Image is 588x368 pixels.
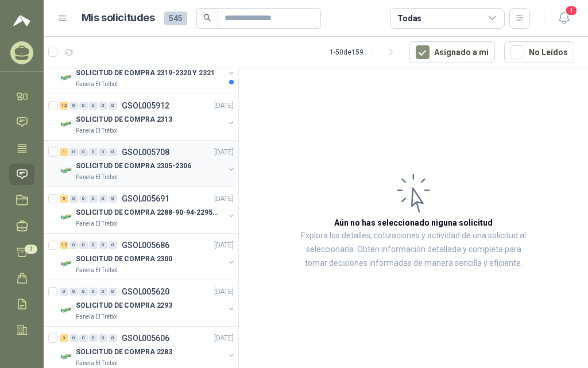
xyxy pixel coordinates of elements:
h1: Mis solicitudes [82,10,155,26]
img: Company Logo [60,210,73,224]
div: 0 [79,148,88,156]
p: GSOL005912 [122,102,169,110]
span: 545 [164,11,187,25]
div: 0 [79,102,88,110]
div: 0 [89,148,98,156]
img: Company Logo [60,164,73,177]
div: 0 [109,288,117,296]
a: 3 0 0 0 0 0 GSOL005606[DATE] Company LogoSOLICITUD DE COMPRA 2283Panela El Trébol [60,331,236,368]
div: 0 [79,288,88,296]
span: 1 [565,5,578,16]
div: 0 [109,195,117,203]
h3: Aún no has seleccionado niguna solicitud [334,216,493,229]
p: Panela El Trébol [76,126,118,135]
a: 12 0 0 0 0 0 GSOL005686[DATE] Company LogoSOLICITUD DE COMPRA 2300Panela El Trébol [60,238,236,275]
p: SOLICITUD DE COMPRA 2288-90-94-2295-96-2301-02-04 [76,207,219,218]
span: search [203,14,211,22]
a: 5 0 0 0 0 0 GSOL005934[DATE] Company LogoSOLICITUD DE COMPRA 2319-2320 Y 2321Panela El Trébol [60,52,236,89]
div: 0 [89,288,98,296]
div: 0 [69,148,78,156]
p: GSOL005691 [122,195,169,203]
p: Panela El Trébol [76,312,118,321]
div: 1 - 50 de 159 [330,43,400,61]
p: SOLICITUD DE COMPRA 2319-2320 Y 2321 [76,68,215,79]
div: 0 [109,102,117,110]
div: 0 [99,241,107,249]
p: GSOL005708 [122,148,169,156]
p: Panela El Trébol [76,173,118,182]
div: 0 [99,148,107,156]
p: [DATE] [214,333,234,344]
p: SOLICITUD DE COMPRA 2305-2306 [76,161,191,172]
p: Panela El Trébol [76,219,118,228]
p: Panela El Trébol [76,266,118,275]
p: [DATE] [214,147,234,158]
button: Asignado a mi [409,41,495,63]
div: 0 [69,334,78,342]
div: 0 [99,288,107,296]
p: [DATE] [214,240,234,251]
img: Company Logo [60,303,73,317]
div: 3 [60,334,68,342]
img: Logo peakr [13,14,30,28]
div: 0 [99,195,107,203]
div: 0 [89,102,98,110]
div: 0 [79,334,88,342]
div: 0 [89,334,98,342]
div: 0 [89,241,98,249]
div: 5 [60,195,68,203]
a: 0 0 0 0 0 0 GSOL005620[DATE] Company LogoSOLICITUD DE COMPRA 2293Panela El Trébol [60,285,236,321]
a: 5 0 0 0 0 0 GSOL005691[DATE] Company LogoSOLICITUD DE COMPRA 2288-90-94-2295-96-2301-02-04Panela ... [60,192,236,228]
p: Panela El Trébol [76,359,118,368]
button: 1 [554,8,574,29]
div: 0 [109,241,117,249]
p: SOLICITUD DE COMPRA 2293 [76,300,172,311]
p: Panela El Trébol [76,80,118,89]
p: SOLICITUD DE COMPRA 2283 [76,347,172,358]
span: 1 [25,245,37,254]
p: SOLICITUD DE COMPRA 2313 [76,114,172,125]
img: Company Logo [60,257,73,270]
div: 0 [69,195,78,203]
div: 0 [79,241,88,249]
img: Company Logo [60,350,73,363]
div: 0 [60,288,68,296]
div: 0 [109,334,117,342]
div: 0 [99,334,107,342]
div: 1 [60,148,68,156]
p: [DATE] [214,286,234,297]
div: 0 [109,148,117,156]
p: GSOL005686 [122,241,169,249]
p: GSOL005620 [122,288,169,296]
div: 0 [89,195,98,203]
img: Company Logo [60,71,73,84]
p: Explora los detalles, cotizaciones y actividad de una solicitud al seleccionarla. Obtén informaci... [296,229,531,270]
div: 13 [60,102,68,110]
div: 0 [69,241,78,249]
a: 1 [9,242,34,263]
p: [DATE] [214,100,234,111]
a: 1 0 0 0 0 0 GSOL005708[DATE] Company LogoSOLICITUD DE COMPRA 2305-2306Panela El Trébol [60,145,236,182]
p: [DATE] [214,193,234,204]
div: 0 [69,102,78,110]
img: Company Logo [60,117,73,131]
a: 13 0 0 0 0 0 GSOL005912[DATE] Company LogoSOLICITUD DE COMPRA 2313Panela El Trébol [60,99,236,135]
div: 0 [79,195,88,203]
div: 12 [60,241,68,249]
div: 0 [69,288,78,296]
p: SOLICITUD DE COMPRA 2300 [76,254,172,265]
div: 0 [99,102,107,110]
button: No Leídos [504,41,574,63]
div: Todas [397,12,421,25]
p: GSOL005606 [122,334,169,342]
